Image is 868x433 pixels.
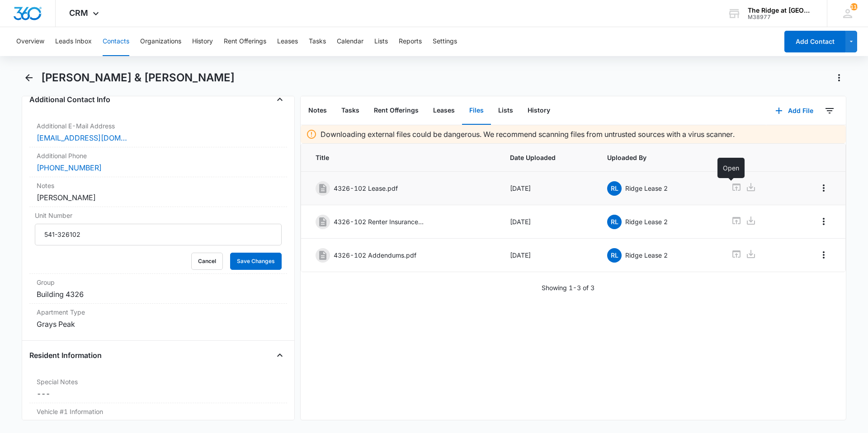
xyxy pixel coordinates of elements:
button: Overflow Menu [816,181,831,195]
button: Settings [433,27,457,56]
p: Ridge Lease 2 [625,250,668,260]
button: Leases [277,27,298,56]
a: [EMAIL_ADDRESS][DOMAIN_NAME] [37,132,127,143]
button: Rent Offerings [367,97,426,125]
div: account name [748,7,814,14]
div: Grays Peak [37,319,280,329]
p: 4326-102 Renter Insurance.pdf [334,217,424,226]
div: Additional E-Mail Address[EMAIL_ADDRESS][DOMAIN_NAME] [29,118,287,147]
button: Files [462,97,491,125]
div: account id [748,14,814,20]
span: RL [607,181,622,196]
button: Organizations [140,27,181,56]
button: Overflow Menu [816,248,831,262]
label: Additional Phone [37,151,280,160]
div: Additional Phone[PHONE_NUMBER] [29,147,287,177]
dd: --- [37,388,280,399]
div: notifications count [850,3,858,10]
div: Vehicle #1 Information2023 Nissan Rogue, Silver, DDS-K38 [29,403,287,433]
input: Unit Number [35,224,282,245]
button: Back [22,71,36,85]
label: Notes [37,181,280,190]
button: Calendar [337,27,363,56]
button: Filters [822,104,837,118]
span: CRM [69,8,88,18]
div: [PERSON_NAME] [37,192,280,203]
label: Special Notes [37,377,280,386]
span: Uploaded By [607,153,709,162]
h1: [PERSON_NAME] & [PERSON_NAME] [41,71,235,85]
span: Title [316,153,488,162]
button: Leads Inbox [55,27,92,56]
div: Apartment TypeGrays Peak [29,304,287,333]
div: Notes[PERSON_NAME] [29,177,287,207]
button: History [192,27,213,56]
label: Group [37,278,280,287]
button: Save Changes [230,253,282,270]
p: Downloading external files could be dangerous. We recommend scanning files from untrusted sources... [321,129,735,140]
button: Close [273,92,287,107]
span: Date Uploaded [510,153,585,162]
span: RL [607,215,622,229]
button: Overflow Menu [816,214,831,229]
div: Open [717,158,745,178]
h4: Additional Contact Info [29,94,110,105]
label: Vehicle #1 Information [37,407,280,416]
button: Lists [491,97,520,125]
div: Special Notes--- [29,373,287,403]
button: Reports [399,27,422,56]
p: Ridge Lease 2 [625,217,668,226]
label: Unit Number [35,211,282,220]
p: 4326-102 Lease.pdf [334,184,398,193]
div: 2023 Nissan Rogue, Silver, DDS-K38 [37,418,280,429]
div: Building 4326 [37,289,280,300]
button: Actions [832,71,846,85]
td: [DATE] [499,205,596,239]
button: Close [273,348,287,362]
span: 115 [850,3,858,10]
button: Leases [426,97,462,125]
div: GroupBuilding 4326 [29,274,287,304]
a: [PHONE_NUMBER] [37,162,102,173]
button: Rent Offerings [224,27,266,56]
label: Apartment Type [37,307,280,317]
p: Showing 1-3 of 3 [542,283,594,292]
span: RL [607,248,622,263]
button: Lists [374,27,388,56]
button: Tasks [334,97,367,125]
td: [DATE] [499,172,596,205]
label: Additional E-Mail Address [37,121,280,131]
button: Add Contact [784,31,845,52]
button: Tasks [309,27,326,56]
p: Ridge Lease 2 [625,184,668,193]
button: Notes [301,97,334,125]
td: [DATE] [499,239,596,272]
h4: Resident Information [29,350,102,361]
button: Add File [766,100,822,122]
button: Overview [16,27,44,56]
button: History [520,97,557,125]
button: Cancel [191,253,223,270]
p: 4326-102 Addendums.pdf [334,250,416,260]
button: Contacts [103,27,129,56]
